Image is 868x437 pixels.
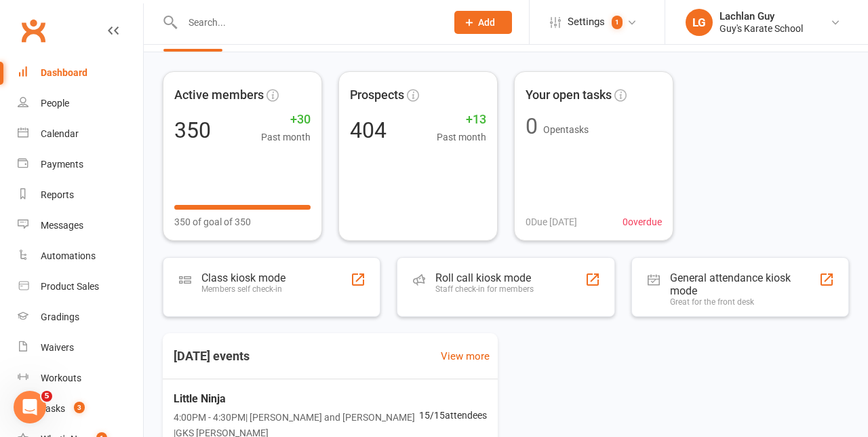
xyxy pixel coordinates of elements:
[174,390,419,408] span: Little Ninja
[18,332,143,363] a: Waivers
[526,214,577,229] span: 0 Due [DATE]
[74,402,85,413] span: 3
[18,394,143,424] a: Tasks 3
[18,58,143,88] a: Dashboard
[41,128,79,139] div: Calendar
[261,130,311,145] span: Past month
[41,342,74,353] div: Waivers
[686,9,713,36] div: LG
[41,403,65,414] div: Tasks
[41,391,52,402] span: 5
[41,311,79,322] div: Gradings
[526,115,538,137] div: 0
[18,88,143,119] a: People
[670,297,819,307] div: Great for the front desk
[14,391,46,423] iframe: Intercom live chat
[41,281,99,292] div: Product Sales
[350,119,387,141] div: 404
[41,159,83,170] div: Payments
[18,119,143,149] a: Calendar
[18,363,143,394] a: Workouts
[41,220,83,231] div: Messages
[454,11,512,34] button: Add
[719,10,803,22] div: Lachlan Guy
[478,17,495,28] span: Add
[612,16,623,29] span: 1
[435,284,534,294] div: Staff check-in for members
[441,348,490,364] a: View more
[41,67,87,78] div: Dashboard
[419,408,487,423] span: 15 / 15 attendees
[435,271,534,284] div: Roll call kiosk mode
[41,250,96,261] div: Automations
[174,214,251,229] span: 350 of goal of 350
[174,119,211,141] div: 350
[41,98,69,109] div: People
[174,85,264,105] span: Active members
[543,124,589,135] span: Open tasks
[18,271,143,302] a: Product Sales
[670,271,819,297] div: General attendance kiosk mode
[18,302,143,332] a: Gradings
[18,241,143,271] a: Automations
[178,13,437,32] input: Search...
[201,284,285,294] div: Members self check-in
[568,7,605,37] span: Settings
[16,14,50,47] a: Clubworx
[261,110,311,130] span: +30
[41,189,74,200] div: Reports
[526,85,612,105] span: Your open tasks
[350,85,404,105] span: Prospects
[41,373,81,383] div: Workouts
[18,180,143,210] a: Reports
[719,22,803,35] div: Guy's Karate School
[437,110,486,130] span: +13
[437,130,486,145] span: Past month
[18,149,143,180] a: Payments
[18,210,143,241] a: Messages
[163,344,260,368] h3: [DATE] events
[201,271,285,284] div: Class kiosk mode
[623,214,662,229] span: 0 overdue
